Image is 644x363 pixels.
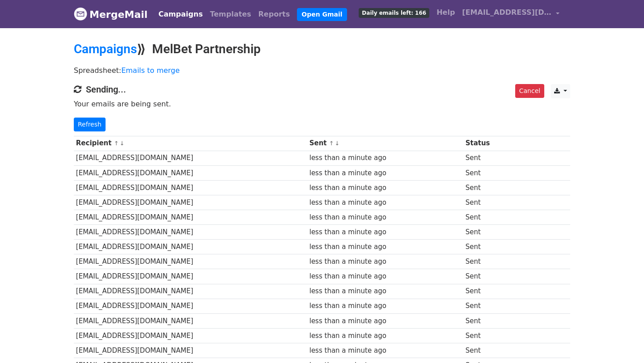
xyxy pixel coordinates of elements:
div: less than a minute ago [309,212,461,223]
th: Recipient [74,136,307,151]
a: Help [433,4,458,21]
td: [EMAIL_ADDRESS][DOMAIN_NAME] [74,284,307,299]
a: MergeMail [74,5,148,24]
div: less than a minute ago [309,331,461,341]
td: Sent [463,284,519,299]
td: Sent [463,343,519,358]
td: Sent [463,240,519,254]
td: [EMAIL_ADDRESS][DOMAIN_NAME] [74,240,307,254]
p: Spreadsheet: [74,66,570,75]
td: Sent [463,313,519,328]
span: [EMAIL_ADDRESS][DOMAIN_NAME] [462,7,551,18]
td: Sent [463,225,519,240]
th: Status [463,136,519,151]
div: less than a minute ago [309,316,461,326]
h4: Sending... [74,84,570,95]
td: [EMAIL_ADDRESS][DOMAIN_NAME] [74,254,307,269]
div: less than a minute ago [309,168,461,178]
a: Cancel [515,84,544,98]
td: Sent [463,165,519,180]
td: [EMAIL_ADDRESS][DOMAIN_NAME] [74,195,307,210]
td: [EMAIL_ADDRESS][DOMAIN_NAME] [74,299,307,313]
td: [EMAIL_ADDRESS][DOMAIN_NAME] [74,165,307,180]
a: ↑ [114,140,119,147]
p: Your emails are being sent. [74,99,570,109]
td: Sent [463,210,519,225]
td: Sent [463,299,519,313]
a: ↓ [119,140,124,147]
a: [EMAIL_ADDRESS][DOMAIN_NAME] [458,4,563,25]
a: Refresh [74,118,106,131]
div: less than a minute ago [309,301,461,311]
a: Emails to merge [121,66,180,75]
div: less than a minute ago [309,286,461,296]
td: [EMAIL_ADDRESS][DOMAIN_NAME] [74,343,307,358]
a: Campaigns [155,5,206,23]
td: [EMAIL_ADDRESS][DOMAIN_NAME] [74,151,307,165]
h2: ⟫ MelBet Partnership [74,42,570,57]
a: Open Gmail [297,8,347,21]
a: Campaigns [74,42,137,56]
td: Sent [463,269,519,284]
td: [EMAIL_ADDRESS][DOMAIN_NAME] [74,313,307,328]
th: Sent [307,136,463,151]
div: less than a minute ago [309,346,461,356]
img: MergeMail logo [74,7,87,21]
td: [EMAIL_ADDRESS][DOMAIN_NAME] [74,210,307,225]
div: less than a minute ago [309,257,461,267]
div: less than a minute ago [309,183,461,193]
a: ↑ [329,140,334,147]
a: Reports [255,5,294,23]
span: Daily emails left: 166 [359,8,429,18]
a: ↓ [335,140,340,147]
td: Sent [463,151,519,165]
td: Sent [463,195,519,210]
td: [EMAIL_ADDRESS][DOMAIN_NAME] [74,180,307,195]
div: less than a minute ago [309,242,461,252]
a: Templates [206,5,254,23]
td: Sent [463,180,519,195]
td: Sent [463,254,519,269]
a: Daily emails left: 166 [355,4,433,21]
td: [EMAIL_ADDRESS][DOMAIN_NAME] [74,328,307,343]
td: Sent [463,328,519,343]
div: less than a minute ago [309,227,461,237]
div: less than a minute ago [309,271,461,282]
div: less than a minute ago [309,153,461,163]
div: less than a minute ago [309,198,461,208]
td: [EMAIL_ADDRESS][DOMAIN_NAME] [74,269,307,284]
td: [EMAIL_ADDRESS][DOMAIN_NAME] [74,225,307,240]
